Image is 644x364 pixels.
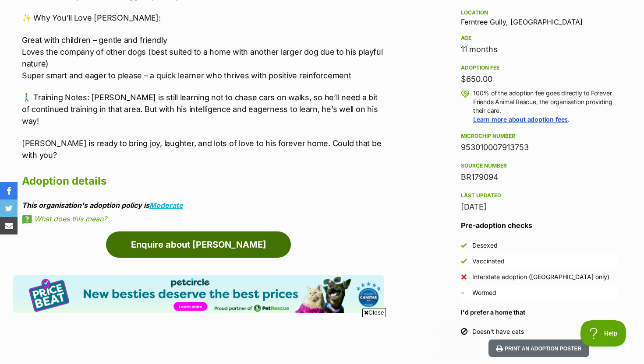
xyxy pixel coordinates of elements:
p: [PERSON_NAME] is ready to bring joy, laughter, and lots of love to his forever home. Could that b... [22,137,384,161]
div: Microchip number [461,133,617,140]
img: Pet Circle promo banner [13,275,384,313]
iframe: Advertisement [163,320,481,360]
p: 🚶‍♂️ Training Notes: [PERSON_NAME] is still learning not to chase cars on walks, so he’ll need a ... [22,91,384,127]
h2: Adoption details [22,171,384,191]
div: $650.00 [461,73,617,85]
span: Unknown [461,288,464,297]
div: Doesn't have cats [472,327,524,336]
div: 11 months [461,43,617,56]
div: Location [461,9,617,16]
div: 953010007913753 [461,141,617,154]
div: BR179094 [461,171,617,183]
p: 100% of the adoption fee goes directly to Forever Friends Animal Rescue, the organisation providi... [473,89,617,124]
div: Last updated [461,192,617,199]
a: What does this mean? [22,215,384,223]
p: Great with children – gentle and friendly Loves the company of other dogs (best suited to a home ... [22,34,384,81]
h3: Pre-adoption checks [461,220,617,231]
span: Close [362,308,386,317]
a: Moderate [149,201,183,210]
h4: I'd prefer a home that [461,308,617,317]
div: Ferntree Gully, [GEOGRAPHIC_DATA] [461,7,617,26]
p: ✨ Why You’ll Love [PERSON_NAME]: [22,12,384,24]
img: No [461,274,467,280]
div: Desexed [472,241,498,250]
img: Yes [461,242,467,248]
div: Source number [461,162,617,169]
img: Yes [461,258,467,264]
iframe: Help Scout Beacon - Open [580,320,626,346]
a: Learn more about adoption fees [473,115,568,123]
button: Print an adoption poster [488,339,589,357]
a: Enquire about [PERSON_NAME] [106,231,291,258]
div: [DATE] [461,201,617,213]
div: This organisation's adoption policy is [22,201,384,209]
div: Vaccinated [472,257,505,266]
div: Interstate adoption ([GEOGRAPHIC_DATA] only) [472,273,609,281]
div: Wormed [472,288,496,297]
div: Age [461,35,617,42]
div: Adoption fee [461,64,617,71]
